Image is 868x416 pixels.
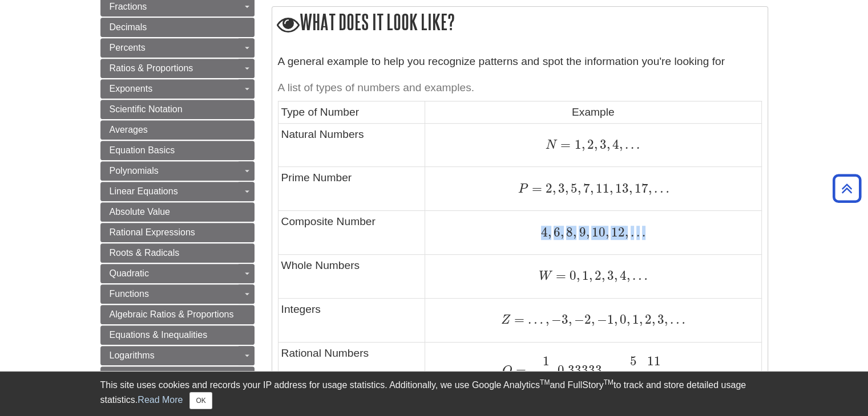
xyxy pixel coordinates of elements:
span: Linear Equations [110,186,178,196]
td: Integers [278,298,425,342]
span: W [539,270,552,283]
a: Functions [100,284,255,304]
span: , [586,225,589,240]
td: Example [425,101,761,123]
span: = [512,362,526,378]
span: , [629,181,632,196]
span: , [594,137,597,152]
span: , [565,181,568,196]
span: 3 [655,312,664,327]
a: Rational Expressions [100,223,255,242]
span: 0 [617,312,627,327]
div: This site uses cookies and records your IP address for usage statistics. Additionally, we use Goo... [100,378,768,409]
span: 5 [630,353,637,369]
span: 0 [566,268,576,283]
span: Equation Basics [110,145,175,155]
a: Roots & Radicals [100,243,255,263]
a: Exponents [100,79,255,99]
span: Absolute Value [110,207,170,217]
span: , [543,312,549,327]
a: Back to Top [829,181,865,196]
span: 2 [643,312,652,327]
span: 11 [647,353,661,369]
a: Imaginary Numbers [100,366,255,386]
span: − [549,312,562,327]
span: Fractions [110,2,147,11]
a: Algebraic Ratios & Proportions [100,305,255,324]
a: Averages [100,120,255,140]
span: , [609,181,613,196]
span: . [634,225,640,240]
span: , [624,225,628,240]
span: Roots & Radicals [110,248,180,258]
span: 1 [542,353,549,369]
span: Logarithms [110,350,155,360]
td: Type of Number [278,101,425,123]
span: Averages [110,125,148,134]
span: 4 [541,225,548,240]
caption: A list of types of numbers and examples. [278,75,762,101]
span: , [639,312,643,327]
span: Exponents [110,84,153,93]
td: Rational Numbers [278,342,425,398]
span: … [668,312,685,327]
span: − [526,362,540,378]
a: Absolute Value [100,202,255,222]
span: , [648,181,652,196]
span: Scientific Notation [110,104,183,114]
span: 13 [613,181,629,196]
span: Rational Expressions [110,227,195,237]
span: 12 [608,225,624,240]
span: , [581,137,584,152]
span: , [652,312,655,327]
span: 2 [584,312,591,327]
span: = [557,137,571,152]
span: Z [501,314,511,327]
span: 6 [551,225,560,240]
span: . [640,225,645,240]
span: Q [502,365,512,377]
span: , [605,225,608,240]
span: 4 [609,137,619,152]
span: 3 [597,137,606,152]
span: Percents [110,43,146,52]
span: Algebraic Ratios & Proportions [110,309,234,319]
span: , [620,362,625,378]
sup: TM [604,378,613,386]
span: , [590,181,594,196]
span: , [627,268,630,283]
td: Natural Numbers [278,123,425,167]
span: 10 [589,225,605,240]
a: Linear Equations [100,182,255,201]
span: 2 [542,181,552,196]
span: P [518,183,528,195]
span: = [552,268,566,283]
span: , [568,312,572,327]
span: , [663,362,667,378]
span: 3 [556,181,565,196]
span: , [560,225,564,240]
a: Equations & Inequalities [100,325,255,345]
span: , [576,268,580,283]
h2: What does it look like? [272,7,768,39]
span: 3 [562,312,568,327]
a: Percents [100,38,255,58]
span: N [546,139,557,152]
span: . [623,137,628,152]
span: , [639,362,643,378]
span: . [628,137,634,152]
span: 1 [580,268,589,283]
span: , [619,137,623,152]
span: , [664,312,668,327]
span: 9 [576,225,586,240]
a: Polynomials [100,161,255,181]
span: 1 [571,137,581,152]
span: , [551,362,555,378]
span: Functions [110,289,149,299]
span: … [524,312,543,327]
a: Read More [138,395,183,405]
span: . [628,225,633,240]
span: Decimals [110,22,147,32]
span: … [652,181,669,196]
button: Close [189,392,212,409]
